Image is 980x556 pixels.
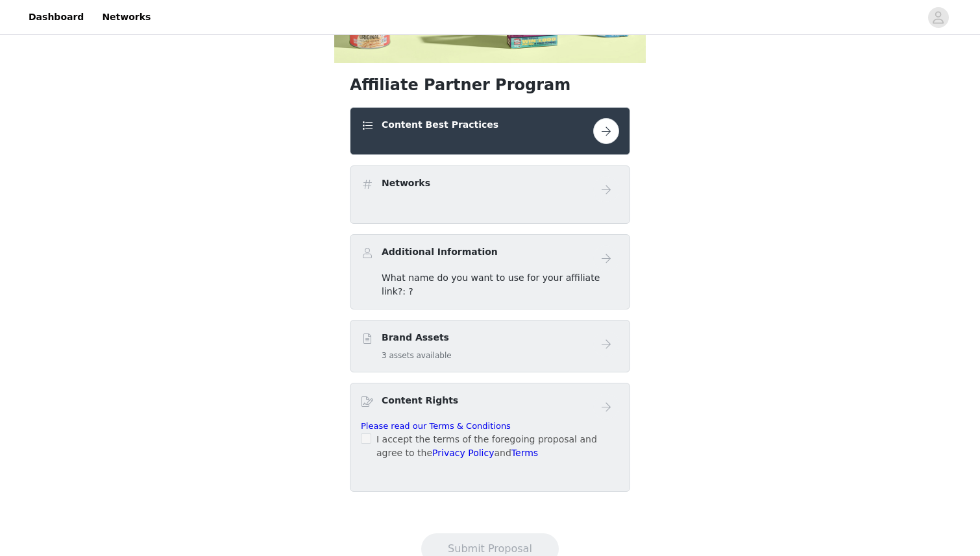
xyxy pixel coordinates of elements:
[382,272,600,296] span: What name do you want to use for your affiliate link?: ?
[376,433,619,460] p: I accept the terms of the foregoing proposal and agree to the and
[350,165,630,224] div: Networks
[361,421,511,431] a: Please read our Terms & Conditions
[350,383,630,492] div: Content Rights
[350,73,630,97] h1: Affiliate Partner Program
[382,394,458,407] h4: Content Rights
[932,7,944,28] div: avatar
[350,107,630,155] div: Content Best Practices
[94,3,158,32] a: Networks
[382,331,452,344] h4: Brand Assets
[350,234,630,309] div: Additional Information
[382,245,498,259] h4: Additional Information
[382,118,498,132] h4: Content Best Practices
[511,448,538,458] a: Terms
[432,448,494,458] a: Privacy Policy
[21,3,92,32] a: Dashboard
[382,176,430,190] h4: Networks
[350,320,630,372] div: Brand Assets
[382,350,452,361] h5: 3 assets available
